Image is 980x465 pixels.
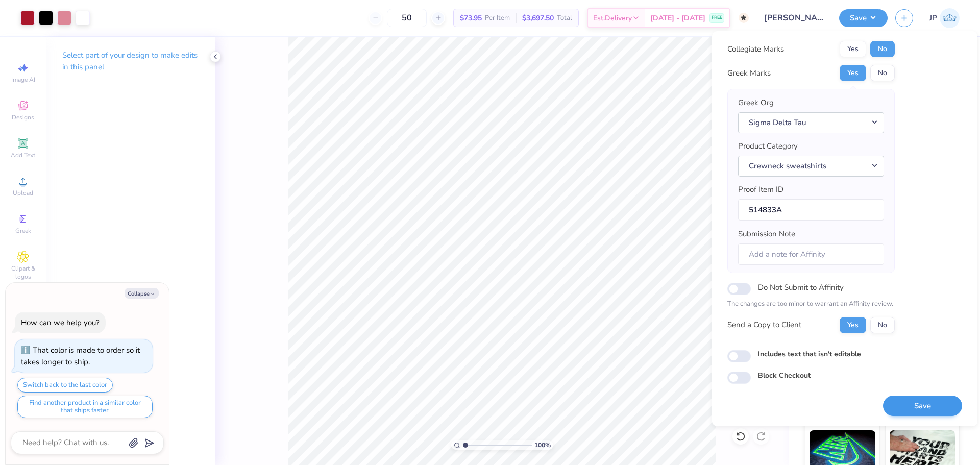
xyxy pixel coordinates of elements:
span: Per Item [485,13,510,23]
span: Clipart & logos [5,264,41,281]
span: Greek [15,227,31,235]
button: Yes [840,65,866,81]
span: JP [929,12,937,24]
span: FREE [712,14,722,21]
label: Block Checkout [758,370,811,381]
div: Greek Marks [727,67,771,79]
label: Product Category [738,140,798,152]
span: [DATE] - [DATE] [650,13,705,23]
div: Send a Copy to Client [727,319,801,331]
span: 100 % [534,440,551,450]
p: The changes are too minor to warrant an Affinity review. [727,299,895,309]
div: That color is made to order so it takes longer to ship. [21,345,140,367]
span: Add Text [11,151,35,159]
span: $3,697.50 [522,13,554,23]
button: Crewneck sweatshirts [738,156,884,177]
div: Collegiate Marks [727,43,784,55]
button: Save [839,9,888,27]
button: Find another product in a similar color that ships faster [17,396,153,418]
label: Includes text that isn't editable [758,349,861,359]
button: Switch back to the last color [17,378,113,393]
button: Collapse [125,288,159,299]
span: $73.95 [460,13,482,23]
label: Greek Org [738,97,774,109]
span: Total [557,13,572,23]
input: Add a note for Affinity [738,243,884,265]
span: Image AI [11,76,35,84]
label: Proof Item ID [738,184,783,195]
a: JP [929,8,960,28]
div: How can we help you? [21,317,100,328]
button: Yes [840,41,866,57]
span: Est. Delivery [593,13,632,23]
button: No [870,41,895,57]
input: Untitled Design [756,8,831,28]
button: No [870,65,895,81]
img: John Paul Torres [940,8,960,28]
label: Submission Note [738,228,795,240]
span: Upload [13,189,33,197]
button: Save [883,396,962,417]
label: Do Not Submit to Affinity [758,281,844,294]
input: – – [387,9,427,27]
button: Yes [840,317,866,333]
button: Sigma Delta Tau [738,112,884,133]
button: No [870,317,895,333]
span: Designs [12,113,34,121]
p: Select part of your design to make edits in this panel [62,50,199,73]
